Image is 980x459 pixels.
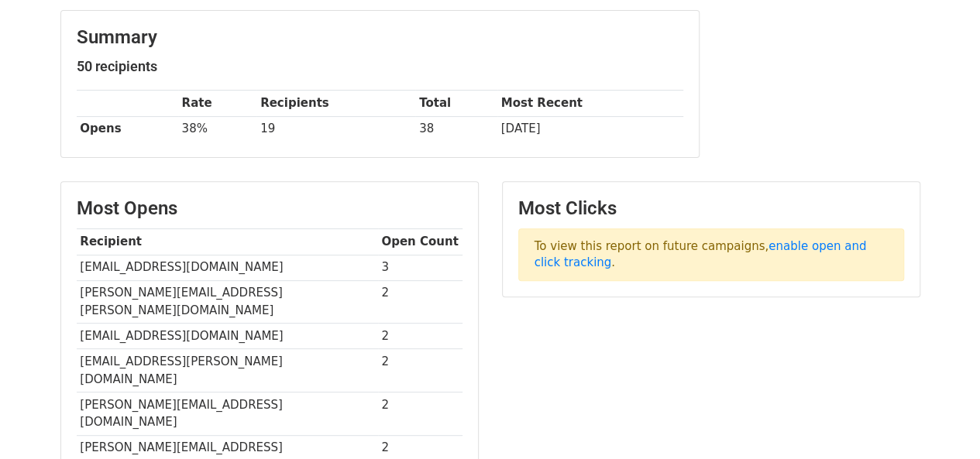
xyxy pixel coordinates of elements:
iframe: Chat Widget [903,385,980,459]
td: [EMAIL_ADDRESS][DOMAIN_NAME] [77,324,378,349]
td: 3 [378,255,462,280]
td: 38% [178,116,257,142]
td: 2 [378,280,462,324]
th: Recipient [77,229,378,255]
td: [DATE] [497,116,683,142]
td: [PERSON_NAME][EMAIL_ADDRESS][PERSON_NAME][DOMAIN_NAME] [77,280,378,324]
th: Most Recent [497,91,683,116]
td: [EMAIL_ADDRESS][PERSON_NAME][DOMAIN_NAME] [77,349,378,392]
th: Rate [178,91,257,116]
td: 2 [378,349,462,392]
h5: 50 recipients [77,58,683,75]
h3: Summary [77,26,683,49]
th: Total [415,91,497,116]
h3: Most Clicks [518,197,904,220]
td: 38 [415,116,497,142]
td: [PERSON_NAME][EMAIL_ADDRESS][DOMAIN_NAME] [77,392,378,435]
h3: Most Opens [77,197,462,220]
th: Opens [77,116,178,142]
td: 19 [256,116,415,142]
th: Open Count [378,229,462,255]
th: Recipients [256,91,415,116]
td: [EMAIL_ADDRESS][DOMAIN_NAME] [77,255,378,280]
td: 2 [378,392,462,435]
td: 2 [378,324,462,349]
p: To view this report on future campaigns, . [518,228,904,281]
